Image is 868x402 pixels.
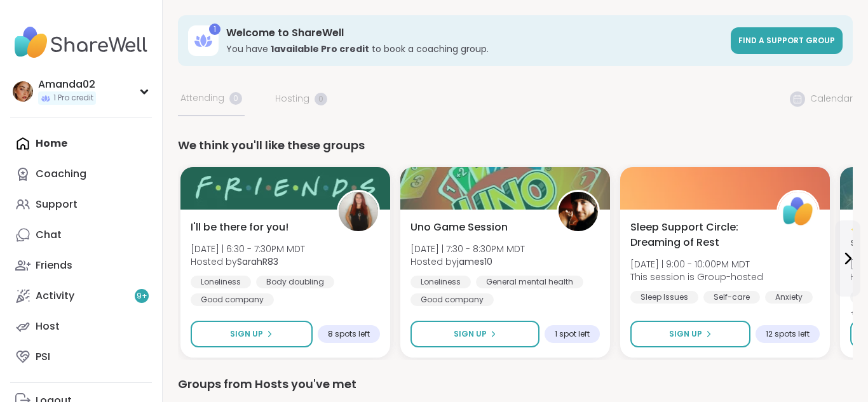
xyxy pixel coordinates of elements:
[10,281,152,311] a: Activity9+
[209,23,220,35] div: 1
[36,258,72,272] div: Friends
[669,328,702,340] span: Sign Up
[137,291,147,302] span: 9 +
[10,311,152,342] a: Host
[738,35,835,46] span: Find a support group
[191,220,288,235] span: I'll be there for you!
[10,20,152,65] img: ShareWell Nav Logo
[10,159,152,189] a: Coaching
[630,258,763,271] span: [DATE] | 9:00 - 10:00PM MDT
[271,43,369,55] b: 1 available Pro credit
[191,255,305,268] span: Hosted by
[778,192,818,231] img: ShareWell
[731,27,843,54] a: Find a support group
[191,243,305,255] span: [DATE] | 6:30 - 7:30PM MDT
[36,350,50,364] div: PSI
[630,321,750,347] button: Sign Up
[36,319,60,333] div: Host
[36,167,86,181] div: Coaching
[630,291,698,304] div: Sleep Issues
[457,255,492,268] b: james10
[13,81,33,102] img: Amanda02
[230,328,263,340] span: Sign Up
[38,77,96,91] div: Amanda02
[328,329,370,339] span: 8 spots left
[410,276,471,288] div: Loneliness
[10,250,152,281] a: Friends
[766,329,810,339] span: 12 spots left
[703,291,760,304] div: Self-care
[53,93,93,104] span: 1 Pro credit
[191,293,274,306] div: Good company
[410,243,525,255] span: [DATE] | 7:30 - 8:30PM MDT
[256,276,334,288] div: Body doubling
[191,321,313,347] button: Sign Up
[410,255,525,268] span: Hosted by
[476,276,583,288] div: General mental health
[410,293,494,306] div: Good company
[36,198,78,211] div: Support
[36,289,74,303] div: Activity
[36,228,62,242] div: Chat
[178,375,853,393] div: Groups from Hosts you've met
[339,192,378,231] img: SarahR83
[555,329,590,339] span: 1 spot left
[226,43,723,55] h3: You have to book a coaching group.
[226,26,723,40] h3: Welcome to ShareWell
[178,137,853,154] div: We think you'll like these groups
[410,321,539,347] button: Sign Up
[10,189,152,220] a: Support
[191,276,251,288] div: Loneliness
[630,220,763,250] span: Sleep Support Circle: Dreaming of Rest
[630,271,763,283] span: This session is Group-hosted
[454,328,487,340] span: Sign Up
[559,192,598,231] img: james10
[10,220,152,250] a: Chat
[765,291,813,304] div: Anxiety
[237,255,278,268] b: SarahR83
[10,342,152,372] a: PSI
[410,220,508,235] span: Uno Game Session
